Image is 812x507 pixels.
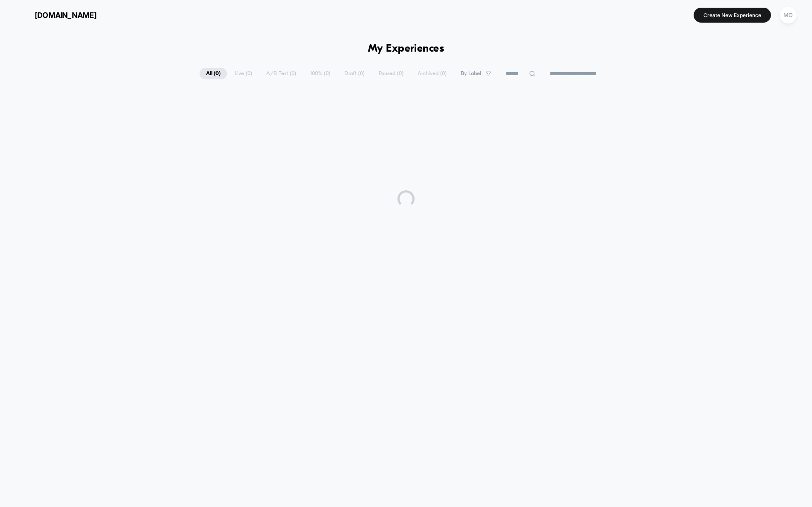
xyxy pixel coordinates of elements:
span: By Label [461,70,481,77]
button: Create New Experience [694,8,771,23]
span: All ( 0 ) [200,68,227,79]
div: MO [780,7,797,23]
button: [DOMAIN_NAME] [13,8,99,22]
span: [DOMAIN_NAME] [35,11,97,20]
h1: My Experiences [368,43,444,55]
button: MO [777,6,799,24]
